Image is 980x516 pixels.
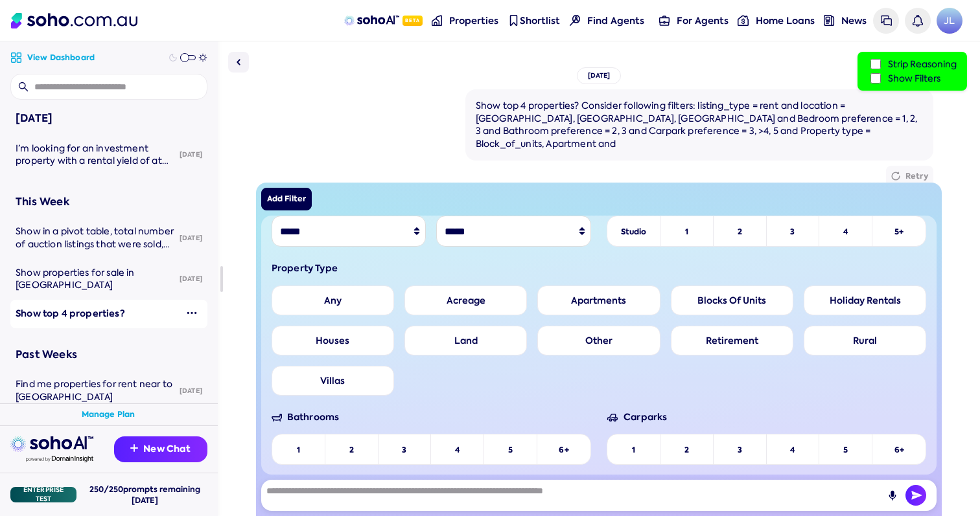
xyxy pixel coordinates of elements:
label: Rural [804,326,926,355]
button: New Chat [114,436,207,462]
li: 3 [379,434,432,466]
img: Recommendation icon [130,444,138,452]
label: Show Filters [868,71,957,85]
a: Notifications [905,8,931,34]
div: [DATE] [577,67,622,84]
img: sohoAI logo [344,16,399,26]
img: Data provided by Domain Insight [26,456,93,462]
div: Show top 4 properties? [16,308,176,320]
li: 6+ [872,434,926,466]
img: Sidebar toggle icon [231,54,246,70]
span: Show properties for sale in [GEOGRAPHIC_DATA] [16,267,135,291]
div: [DATE] [174,224,207,252]
li: 1 [660,216,714,248]
li: Studio [607,216,660,248]
div: I’m looking for an investment property with a rental yield of at least 4% or higher in paddington [16,142,174,168]
li: 4 [819,216,872,248]
button: Add Filter [261,188,312,210]
li: 5 [819,434,872,466]
div: Show properties for sale in mornington peninsula [16,267,174,292]
label: Blocks Of Units [671,286,793,315]
label: Strip Reasoning [868,57,957,71]
span: Find me properties for rent near to [GEOGRAPHIC_DATA] [16,378,172,403]
label: Other [537,326,660,355]
li: 3 [767,216,820,248]
h6: Property Type [272,262,926,275]
label: Any [272,286,394,315]
li: 1 [272,434,325,466]
div: Show top 4 properties? Consider following filters: listing_type = rent and location = [GEOGRAPHIC... [476,100,923,150]
img: for-agents-nav icon [659,15,670,26]
label: Houses [272,326,394,355]
input: Show Filters [870,73,881,84]
div: This Week [16,194,202,210]
img: Soho Logo [11,13,137,28]
span: Carparks [607,411,926,424]
span: Home Loans [756,14,815,27]
span: Properties [449,14,498,27]
label: Holiday Rentals [804,286,926,315]
img: Retry icon [891,172,900,181]
li: 2 [325,434,379,466]
span: Show in a pivot table, total number of auction listings that were sold, total withdrawn, total of... [16,225,174,300]
input: Strip Reasoning [870,59,881,69]
span: For Agents [677,14,729,27]
a: Messages [873,8,899,34]
a: Show top 4 properties? [10,300,176,328]
li: 2 [660,434,714,466]
img: for-agents-nav icon [738,15,749,26]
a: Show properties for sale in [GEOGRAPHIC_DATA] [10,259,174,300]
img: sohoai logo [10,436,93,452]
div: [DATE] [174,140,207,169]
li: 4 [431,434,484,466]
div: Show in a pivot table, total number of auction listings that were sold, total withdrawn, total of... [16,225,174,251]
li: 1 [607,434,660,466]
li: 4 [767,434,820,466]
img: news-nav icon [824,15,835,26]
label: Apartments [537,286,660,315]
li: 6+ [537,434,590,466]
a: Manage Plan [82,409,135,420]
div: [DATE] [16,110,202,127]
a: View Dashboard [10,52,95,63]
label: Villas [272,366,394,396]
span: News [841,14,867,27]
span: Find Agents [587,14,644,27]
button: Record Audio [882,485,903,506]
img: Find agents icon [570,15,581,26]
div: Find me properties for rent near to Melbourne University [16,378,174,403]
img: bell icon [912,15,923,26]
img: More icon [187,308,197,318]
img: properties-nav icon [432,15,443,26]
label: Acreage [404,286,527,315]
label: Retirement [671,326,793,355]
a: Avatar of Jonathan Lui [937,8,962,34]
img: shortlist-nav icon [508,15,519,26]
a: Show in a pivot table, total number of auction listings that were sold, total withdrawn, total of... [10,218,174,258]
img: Send icon [905,485,926,506]
span: I’m looking for an investment property with a rental yield of at least 4% or higher in [GEOGRAPHI... [16,142,169,192]
button: Send [905,485,926,506]
li: 3 [714,434,767,466]
label: Land [404,326,527,355]
img: messages icon [881,15,892,26]
span: JL [937,8,962,34]
li: 2 [714,216,767,248]
button: Retry [886,166,933,186]
div: 250 / 250 prompts remaining [DATE] [82,484,207,506]
span: Shortlist [520,14,560,27]
a: Find me properties for rent near to [GEOGRAPHIC_DATA] [10,370,174,411]
div: [DATE] [174,377,207,405]
div: [DATE] [174,265,207,293]
span: Show top 4 properties? [16,307,125,320]
li: 5+ [872,216,926,248]
div: Past Weeks [16,346,202,363]
div: Enterprise Test [10,487,76,502]
span: Bathrooms [272,411,591,424]
span: Beta [402,16,423,26]
a: I’m looking for an investment property with a rental yield of at least 4% or higher in [GEOGRAPHI... [10,135,174,175]
li: 5 [484,434,537,466]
